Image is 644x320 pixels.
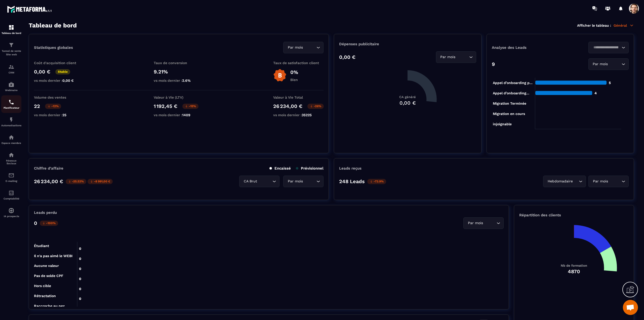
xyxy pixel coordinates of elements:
[588,58,629,70] div: Search for option
[258,179,271,184] input: Search for option
[290,78,298,82] p: Bien
[1,169,21,186] a: emailemailE-mailing
[154,95,204,99] p: Valeur à Vie (LTV)
[269,166,291,171] p: Encaissé
[1,113,21,131] a: automationsautomationsAutomatisations
[8,134,14,140] img: automations
[34,78,84,83] p: vs mois dernier :
[62,113,66,117] span: 25
[283,42,324,53] div: Search for option
[546,179,574,184] span: Hebdomadaire
[588,176,629,187] div: Search for option
[55,69,70,74] p: Stable
[154,103,177,109] p: 1 192,45 €
[592,45,620,50] input: Search for option
[34,274,63,278] tspan: Pas de solde CPF
[8,82,14,88] img: automations
[1,124,21,127] p: Automatisations
[287,45,304,50] span: Par mois
[1,95,21,113] a: schedulerschedulerPlanificateur
[1,32,21,34] p: Tableau de bord
[457,54,468,60] input: Search for option
[29,22,77,29] h3: Tableau de bord
[339,166,361,171] p: Leads reçus
[1,197,21,200] p: Comptabilité
[519,213,629,217] p: Répartition des clients
[439,54,457,60] span: Par mois
[8,152,14,158] img: social-network
[273,95,324,99] p: Valeur à Vie Total
[574,179,578,184] input: Search for option
[8,99,14,105] img: scheduler
[492,45,560,50] p: Analyse des Leads
[1,21,21,38] a: formationformationTableau de bord
[8,24,14,30] img: formation
[463,217,504,229] div: Search for option
[609,61,620,67] input: Search for option
[243,179,258,184] span: CA Brut
[8,208,14,214] img: automations
[467,220,484,226] span: Par mois
[34,264,59,268] tspan: Aucune valeur
[34,95,84,99] p: Volume des ventes
[1,186,21,204] a: accountantaccountantComptabilité
[287,179,304,184] span: Par mois
[1,180,21,182] p: E-mailing
[182,104,198,109] p: -15%
[273,69,287,82] img: b-badge-o.b3b20ee6.svg
[34,244,49,248] tspan: Étudiant
[493,91,529,95] tspan: Appel d’onboarding...
[1,49,21,56] p: Tunnel de vente Site web
[367,179,386,184] p: -73.9%
[34,178,63,184] p: 26 234,00 €
[493,122,511,126] tspan: injoignable
[493,112,525,116] tspan: Migration en cours
[45,104,61,109] p: -12%
[34,61,84,65] p: Coût d'acquisition client
[8,42,14,48] img: formation
[8,190,14,196] img: accountant
[1,38,21,60] a: formationformationTunnel de vente Site web
[34,166,63,171] p: Chiffre d’affaire
[7,5,52,14] img: logo
[304,45,315,50] input: Search for option
[290,69,298,75] p: 0%
[484,220,495,226] input: Search for option
[1,131,21,148] a: automationsautomationsEspace membre
[8,117,14,123] img: automations
[592,61,609,67] span: Par mois
[66,179,86,184] p: -25.52%
[34,220,37,226] p: 0
[307,104,324,109] p: -26%
[588,42,629,53] div: Search for option
[339,54,355,60] p: 0,00 €
[273,61,324,65] p: Taux de satisfaction client
[154,61,204,65] p: Taux de conversion
[62,78,74,83] span: 0,00 €
[182,113,190,117] span: 1409
[543,176,586,187] div: Search for option
[8,172,14,178] img: email
[1,215,21,218] p: IA prospects
[493,81,532,85] tspan: Appel d’onboarding p...
[623,300,638,315] div: Mở cuộc trò chuyện
[436,51,476,63] div: Search for option
[1,106,21,109] p: Planificateur
[273,113,324,117] p: vs mois dernier :
[339,178,365,184] p: 248 Leads
[8,64,14,70] img: formation
[34,210,57,215] p: Leads perdu
[34,254,72,258] tspan: Il n'a pas aimé le WEBI
[614,23,634,28] p: Général
[1,60,21,78] a: formationformationCRM
[592,179,609,184] span: Par mois
[1,148,21,169] a: social-networksocial-networkRéseaux Sociaux
[154,113,204,117] p: vs mois dernier :
[283,176,324,187] div: Search for option
[239,176,279,187] div: Search for option
[34,294,56,298] tspan: Rétractation
[1,142,21,144] p: Espace membre
[339,42,476,46] p: Dépenses publicitaire
[154,78,204,83] p: vs mois dernier :
[88,179,113,184] p: -8 991,00 €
